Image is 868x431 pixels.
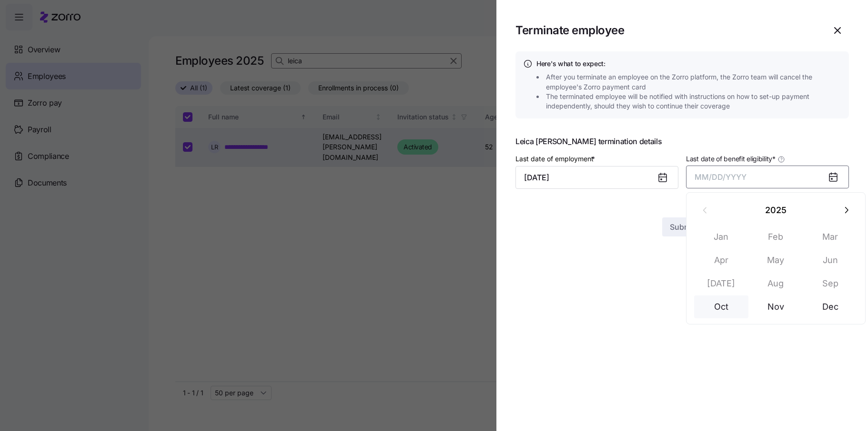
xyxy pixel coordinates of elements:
[515,166,678,189] input: MM/DD/YYYY
[749,249,803,272] button: May
[694,225,748,248] button: Jan
[695,172,747,182] span: MM/DD/YYYY
[515,23,818,38] h1: Terminate employee
[546,72,844,92] span: After you terminate an employee on the Zorro platform, the Zorro team will cancel the employee's ...
[536,59,841,69] h4: Here's what to expect:
[749,272,803,295] button: Aug
[803,225,858,248] button: Mar
[803,272,858,295] button: Sep
[803,295,858,318] button: Dec
[694,249,748,272] button: Apr
[546,92,844,111] span: The terminated employee will be notified with instructions on how to set-up payment independently...
[662,217,703,236] button: Submit
[670,221,695,233] span: Submit
[686,166,849,188] button: MM/DD/YYYY
[686,154,776,164] span: Last date of benefit eligibility *
[749,225,803,248] button: Feb
[515,137,849,145] span: Leica [PERSON_NAME] termination details
[717,198,835,221] button: 2025
[694,272,748,295] button: [DATE]
[515,154,597,164] label: Last date of employment
[803,249,858,272] button: Jun
[694,295,748,318] button: Oct
[686,192,806,202] span: Last date of benefit eligibility is required
[749,295,803,318] button: Nov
